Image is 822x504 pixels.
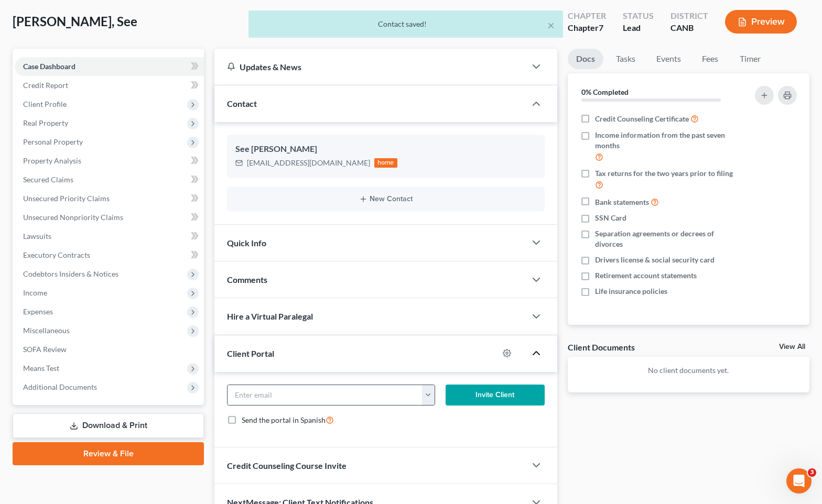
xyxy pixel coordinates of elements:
[23,364,59,372] span: Means Test
[623,10,654,22] div: Status
[15,151,204,170] a: Property Analysis
[23,345,67,354] span: SOFA Review
[23,288,47,297] span: Income
[227,238,266,248] span: Quick Info
[595,286,667,297] span: Life insurance policies
[808,468,816,477] span: 3
[23,232,51,240] span: Lawsuits
[242,415,326,424] span: Send the portal in Spanish
[23,213,123,222] span: Unsecured Nonpriority Claims
[595,213,626,223] span: SSN Card
[228,385,423,405] input: Enter email
[568,342,635,353] div: Client Documents
[15,57,204,76] a: Case Dashboard
[247,158,370,168] div: [EMAIL_ADDRESS][DOMAIN_NAME]
[731,49,769,69] a: Timer
[595,255,715,265] span: Drivers license & social security card
[648,49,689,69] a: Events
[257,19,555,29] div: Contact saved!
[694,49,727,69] a: Fees
[227,311,313,321] span: Hire a Virtual Paralegal
[15,246,204,265] a: Executory Contracts
[23,81,68,90] span: Credit Report
[23,307,53,316] span: Expenses
[13,413,204,438] a: Download & Print
[23,326,70,335] span: Miscellaneous
[15,227,204,246] a: Lawsuits
[23,100,67,108] span: Client Profile
[235,143,536,156] div: See [PERSON_NAME]
[227,98,257,108] span: Contact
[227,348,274,358] span: Client Portal
[15,340,204,359] a: SOFA Review
[23,175,73,184] span: Secured Claims
[595,228,740,249] span: Separation agreements or decrees of divorces
[23,62,75,71] span: Case Dashboard
[23,118,68,127] span: Real Property
[779,343,805,350] a: View All
[568,49,603,69] a: Docs
[23,194,110,203] span: Unsecured Priority Claims
[15,208,204,227] a: Unsecured Nonpriority Claims
[595,114,689,124] span: Credit Counseling Certificate
[15,189,204,208] a: Unsecured Priority Claims
[595,130,740,151] span: Income information from the past seven months
[23,156,81,165] span: Property Analysis
[725,10,797,34] button: Preview
[581,87,629,96] strong: 0% Completed
[568,10,606,22] div: Chapter
[670,10,708,22] div: District
[23,137,83,146] span: Personal Property
[446,385,545,406] button: Invite Client
[235,195,536,203] button: New Contact
[23,269,118,278] span: Codebtors Insiders & Notices
[595,270,697,281] span: Retirement account statements
[227,61,513,72] div: Updates & News
[786,468,812,494] iframe: Intercom live chat
[595,168,733,179] span: Tax returns for the two years prior to filing
[23,250,90,259] span: Executory Contracts
[15,76,204,95] a: Credit Report
[576,365,801,376] p: No client documents yet.
[15,170,204,189] a: Secured Claims
[227,275,267,284] span: Comments
[608,49,644,69] a: Tasks
[13,442,204,465] a: Review & File
[595,197,649,207] span: Bank statements
[227,461,347,470] span: Credit Counseling Course Invite
[23,382,97,391] span: Additional Documents
[374,158,397,168] div: home
[547,19,555,31] button: ×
